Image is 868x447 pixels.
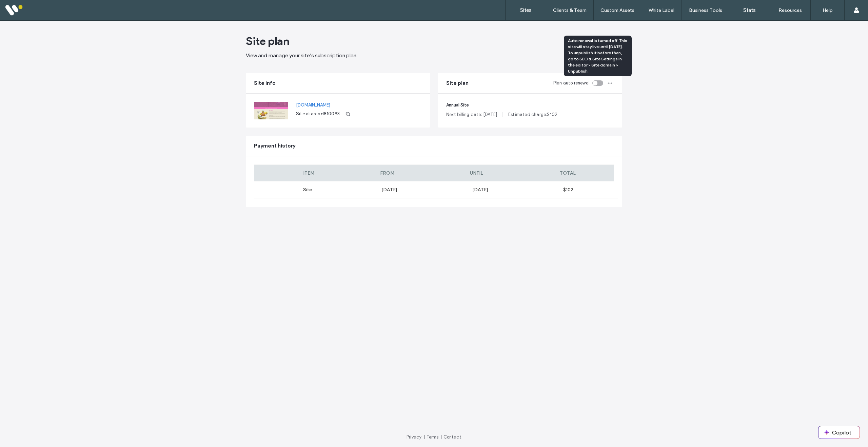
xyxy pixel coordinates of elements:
[254,142,295,150] span: Payment history
[446,79,469,87] span: Site plan
[649,7,674,13] label: White Label
[423,434,425,440] span: |
[427,434,439,440] a: Terms
[560,170,576,176] span: TOTAL
[564,36,632,76] div: Auto renewal is turned off. This site will stay live until [DATE]. To unpublish it before then, g...
[296,111,340,117] span: Site alias: ad810093
[380,170,470,176] label: FROM
[254,187,381,193] label: Site
[296,102,353,109] a: [DOMAIN_NAME]
[443,434,461,440] a: Contact
[553,7,587,13] label: Clients & Team
[446,111,497,118] span: Next billing date: [DATE]
[16,5,29,11] span: Help
[254,79,276,87] span: Site info
[407,434,421,440] a: Privacy
[520,7,532,13] label: Sites
[818,426,860,439] button: Copilot
[743,7,756,13] label: Stats
[440,434,442,440] span: |
[254,170,380,176] label: ITEM
[446,102,614,109] span: Annual Site
[553,80,590,86] span: Plan auto renewal
[246,34,289,48] span: Site plan
[823,7,833,13] label: Help
[600,7,634,13] label: Custom Assets
[592,80,603,86] div: toggle
[547,112,550,117] span: $
[689,7,722,13] label: Business Tools
[470,170,560,176] label: UNTIL
[472,187,563,193] label: [DATE]
[246,52,357,59] span: View and manage your site’s subscription plan.
[381,187,472,193] label: [DATE]
[508,111,557,118] span: Estimated charge: 102
[778,7,802,13] label: Resources
[254,102,288,119] img: Screenshot.png
[563,187,573,193] span: $102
